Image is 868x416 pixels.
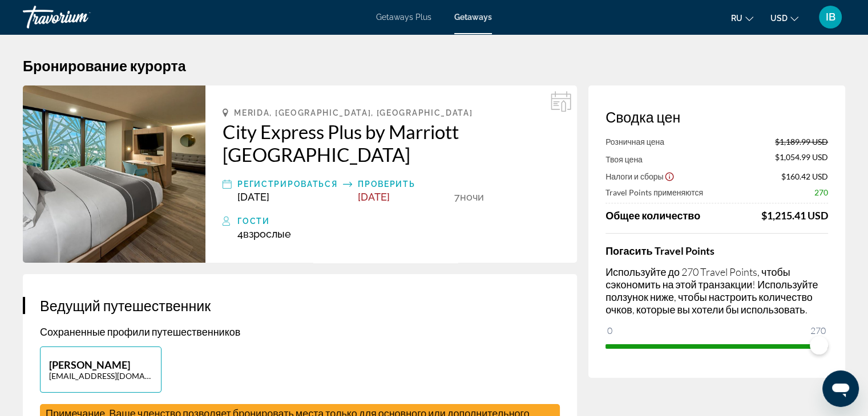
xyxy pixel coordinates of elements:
p: [PERSON_NAME] [49,358,152,371]
span: $160.42 USD [781,172,828,181]
span: Налоги и сборы [605,172,663,181]
span: Взрослые [243,228,291,240]
span: [DATE] [358,191,390,203]
iframe: Button to launch messaging window [822,370,859,407]
button: Show Taxes and Fees breakdown [605,170,675,182]
span: Твоя цена [605,154,643,164]
a: Getaways Plus [376,13,431,22]
span: ru [731,14,742,23]
span: USD [770,14,788,23]
span: 0 [605,324,614,337]
button: [PERSON_NAME][EMAIL_ADDRESS][DOMAIN_NAME] [40,346,162,393]
h3: Ведущий путешественник [40,297,560,314]
h4: Погасить Travel Points [605,244,828,257]
a: Getaways [454,13,492,22]
button: Change currency [770,10,798,26]
span: 4 [237,228,291,240]
div: $1,215.41 USD [761,209,828,222]
img: City Express Plus by Marriott Mérida [23,85,205,263]
span: ngx-slider [810,336,828,354]
h3: Сводка цен [605,108,828,125]
span: Общее количество [605,209,700,222]
span: $1,054.99 USD [775,152,828,165]
span: Travel Points применяются [605,187,703,197]
p: Сохраненные профили путешественников [40,325,560,338]
p: [EMAIL_ADDRESS][DOMAIN_NAME] [49,371,152,381]
button: User Menu [815,5,845,29]
p: Используйте до 270 Travel Points, чтобы сэкономить на этой транзакции! Используйте ползунок ниже,... [605,266,828,316]
h1: Бронирование курорта [23,57,845,74]
span: [DATE] [237,191,269,203]
span: ночи [460,191,484,203]
span: 270 [814,187,828,197]
span: Розничная цена [605,137,664,146]
a: City Express Plus by Marriott [GEOGRAPHIC_DATA] [223,120,560,166]
span: IB [826,11,835,23]
span: 7 [454,191,460,203]
button: Change language [731,10,753,26]
div: Регистрироваться [237,177,337,191]
ngx-slider: ngx-slider [605,344,828,346]
span: $1,189.99 USD [775,137,828,146]
span: Merida, [GEOGRAPHIC_DATA], [GEOGRAPHIC_DATA] [234,108,473,117]
a: Travorium [23,2,137,32]
button: Show Taxes and Fees disclaimer [664,171,675,181]
div: Гости [237,214,560,228]
div: Проверить [358,177,449,191]
span: 270 [809,324,827,337]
